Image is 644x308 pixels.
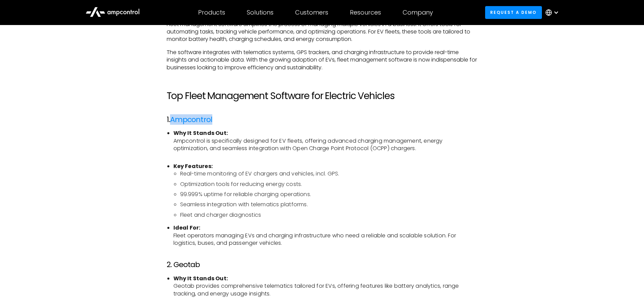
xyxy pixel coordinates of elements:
[403,9,433,16] div: Company
[180,181,478,188] li: Optimization tools for reducing energy costs.
[198,9,225,16] div: Products
[295,9,328,16] div: Customers
[180,191,478,198] li: 99.999% uptime for reliable charging operations.
[167,115,478,124] h3: 1.
[173,129,228,137] strong: Why It Stands Out:
[180,201,478,208] li: Seamless integration with telematics platforms.
[173,224,200,232] strong: Ideal For:
[247,9,273,16] div: Solutions
[173,129,478,160] li: Ampcontrol is specifically designed for EV fleets, offering advanced charging management, energy ...
[170,114,212,125] a: Ampcontrol
[180,170,478,177] li: Real-time monitoring of EV chargers and vehicles, incl. GPS.
[167,49,478,71] p: The software integrates with telematics systems, GPS trackers, and charging infrastructure to pro...
[173,224,478,247] li: Fleet operators managing EVs and charging infrastructure who need a reliable and scalable solutio...
[173,162,213,170] strong: Key Features:
[173,275,478,305] li: Geotab provides comprehensive telematics tailored for EVs, offering features like battery analyti...
[167,21,478,43] p: Fleet management software simplifies the process of managing multiple vehicles in a business. It ...
[350,9,381,16] div: Resources
[485,6,542,19] a: Request a demo
[167,260,478,269] h3: 2. Geotab
[180,211,478,219] li: Fleet and charger diagnostics
[167,90,478,102] h2: Top Fleet Management Software for Electric Vehicles
[173,275,228,282] strong: Why It Stands Out:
